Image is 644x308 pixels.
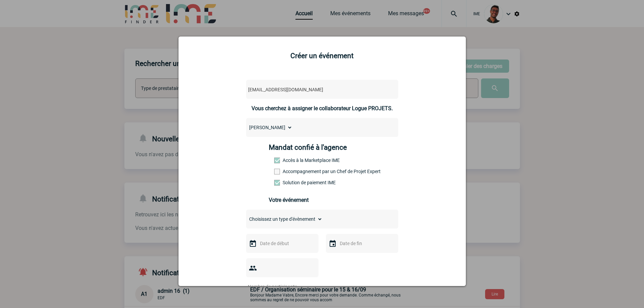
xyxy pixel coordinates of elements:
label: Conformité aux process achat client, Prise en charge de la facturation, Mutualisation de plusieur... [274,180,304,185]
h4: Mandat confié à l'agence [269,143,347,151]
p: Vous cherchez à assigner le collaborateur Logue PROJETS. [246,105,398,112]
label: Prestation payante [274,169,304,174]
h3: Votre événement [269,197,375,203]
h2: Créer un événement [187,52,457,60]
input: Date de début [258,239,305,248]
input: Date de fin [338,239,385,248]
input: Nombre de participants [246,282,310,291]
span: log-projet@hilti-finder.com [245,85,364,94]
label: Accès à la Marketplace IME [274,158,304,163]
